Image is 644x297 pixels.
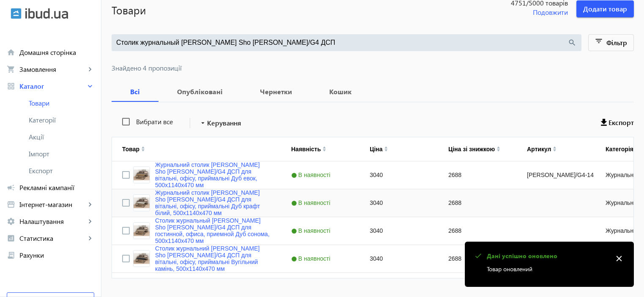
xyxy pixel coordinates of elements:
img: arrow-up.svg [497,146,500,149]
div: 3040 [360,245,438,272]
div: Наявність [291,146,321,153]
div: Артикул [527,146,551,153]
mat-icon: analytics [7,234,15,243]
h1: Товари [112,3,467,17]
span: Інтернет-магазин [19,200,86,209]
img: arrow-down.svg [384,149,388,152]
span: Акції [29,133,94,141]
div: 3040 [360,217,438,245]
img: arrow-up.svg [141,146,145,149]
mat-icon: campaign [7,183,15,192]
mat-icon: keyboard_arrow_right [86,200,94,209]
a: Журнальний столик [PERSON_NAME] Sho [PERSON_NAME]/G4 ДСП для вітальні, офісу, приймальні Дуб краф... [155,189,271,216]
img: arrow-down.svg [553,149,557,152]
mat-icon: receipt_long [7,251,15,259]
mat-icon: storefront [7,200,15,209]
div: 3040 [360,189,438,217]
img: arrow-down.svg [322,149,326,152]
div: Ціна [370,146,382,153]
span: Каталог [19,82,86,90]
mat-icon: keyboard_arrow_right [86,234,94,243]
p: Дані успішно оновлено [487,252,608,260]
mat-icon: keyboard_arrow_right [86,82,94,90]
span: Рахунки [19,251,94,259]
span: Знайдено 4 пропозиції [112,65,634,71]
img: arrow-down.svg [141,149,145,152]
mat-icon: search [568,38,577,47]
a: Журнальний столик [PERSON_NAME] Sho [PERSON_NAME]/G4 ДСП для вітальні, офісу, приймальні Дуб евок... [155,161,271,188]
div: 2688 [438,245,517,272]
img: arrow-up.svg [553,146,557,149]
label: Вибрати все [134,118,173,125]
span: Подовжити [533,8,568,17]
button: Додати товар [576,0,634,17]
mat-icon: close [613,252,625,265]
div: [PERSON_NAME]/G4-14 [517,161,595,189]
span: Категорії [29,116,94,124]
mat-icon: grid_view [7,82,15,90]
span: Керування [207,118,241,128]
img: arrow-up.svg [322,146,326,149]
img: ibud_text.svg [25,8,68,19]
input: Пошук [116,38,568,47]
img: ibud.svg [11,8,22,19]
p: Товар оновлений [487,264,608,273]
span: В наявності [291,199,333,206]
span: Замовлення [19,65,86,74]
span: Налаштування [19,217,86,226]
span: В наявності [291,227,333,234]
div: 2688 [438,217,517,245]
span: Імпорт [29,150,94,158]
div: Ціна зі знижкою [448,146,495,153]
img: arrow-down.svg [497,149,500,152]
span: Товари [29,99,94,107]
div: 2688 [438,161,517,189]
b: Кошик [321,88,360,95]
mat-icon: shopping_cart [7,65,15,74]
span: Експорт [609,118,634,127]
button: Фільтр [588,34,634,51]
span: Статистика [19,234,86,243]
mat-icon: filter_list [593,37,605,49]
span: Домашня сторінка [19,48,94,57]
b: Чернетки [251,88,300,95]
mat-icon: keyboard_arrow_right [86,217,94,226]
a: Столик журнальный [PERSON_NAME] Sho [PERSON_NAME]/G4 ДСП для гостинной, офиса, приемной Дуб соном... [155,217,271,244]
span: Додати товар [583,4,627,14]
a: Столик журнальний [PERSON_NAME] Sho [PERSON_NAME]/G4 ДСП для вітальні, офісу, приймальні Вугільни... [155,245,271,272]
div: Товар [122,146,139,153]
span: Експорт [29,166,94,175]
mat-icon: arrow_drop_down [199,119,207,127]
span: Фільтр [606,38,627,47]
img: arrow-up.svg [384,146,388,149]
mat-icon: check [472,251,483,262]
span: В наявності [291,255,333,262]
b: Всі [122,88,148,95]
span: В наявності [291,172,333,178]
div: 2688 [438,189,517,217]
mat-icon: settings [7,217,15,226]
div: 3040 [360,161,438,189]
b: Опубліковані [169,88,231,95]
button: Експорт [601,115,634,131]
button: Керування [195,115,245,131]
mat-icon: keyboard_arrow_right [86,65,94,74]
span: Рекламні кампанії [19,183,94,192]
div: Категорія [606,146,633,153]
mat-icon: home [7,48,15,57]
